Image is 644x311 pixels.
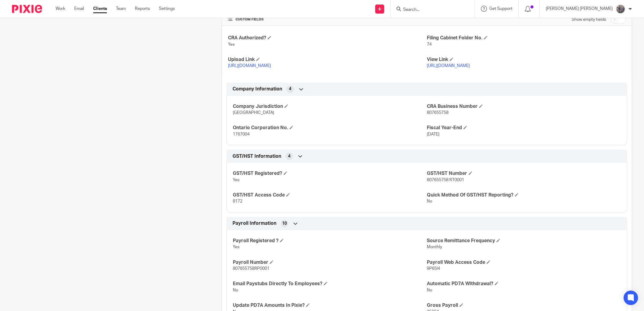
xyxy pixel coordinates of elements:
[427,267,440,271] span: 9P65l4
[232,86,282,92] span: Company Information
[427,56,626,63] h4: View Link
[427,132,439,136] span: [DATE]
[228,42,235,47] span: Yes
[233,170,427,177] h4: GST/HST Registered?
[402,7,457,13] input: Search
[427,238,621,244] h4: Source Remittance Frequency
[159,6,175,12] a: Settings
[233,199,242,203] span: 8172
[282,221,287,227] span: 10
[233,281,427,287] h4: Email Paystubs Directly To Employees?
[233,259,427,266] h4: Payroll Number
[233,103,427,110] h4: Company Jurisdiction
[233,178,239,182] span: Yes
[427,245,442,249] span: Monthly
[233,288,238,292] span: No
[427,35,626,41] h4: Filing Cabinet Folder No.
[93,6,107,12] a: Clients
[427,111,448,115] span: 807655758
[233,125,427,131] h4: Ontario Corporation No.
[116,6,126,12] a: Team
[233,132,250,136] span: 1767004
[233,245,239,249] span: Yes
[427,199,432,203] span: No
[427,192,621,198] h4: Quick Method Of GST/HST Reporting?
[572,17,606,23] label: Show empty fields
[135,6,150,12] a: Reports
[228,35,427,41] h4: CRA Authorized?
[427,281,621,287] h4: Automatic PD7A Withdrawal?
[228,56,427,63] h4: Upload Link
[289,86,291,92] span: 4
[427,170,621,177] h4: GST/HST Number
[232,220,276,227] span: Payroll Information
[233,267,269,271] span: 807655758RP0001
[232,153,281,160] span: GST/HST Information
[228,64,271,68] a: [URL][DOMAIN_NAME]
[616,4,625,14] img: 20160912_191538.jpg
[233,111,274,115] span: [GEOGRAPHIC_DATA]
[233,302,427,309] h4: Update PD7A Amounts In Pixie?
[228,17,427,22] h4: CUSTOM FIELDS
[427,302,621,309] h4: Gross Payroll
[427,103,621,110] h4: CRA Business Number
[427,178,464,182] span: 807655758 RT0001
[74,6,84,12] a: Email
[546,6,613,12] p: [PERSON_NAME] [PERSON_NAME]
[427,288,432,292] span: No
[288,153,290,159] span: 4
[427,259,621,266] h4: Payroll Web Access Code
[427,64,470,68] a: [URL][DOMAIN_NAME]
[489,7,512,11] span: Get Support
[427,42,432,47] span: 74
[12,5,42,13] img: Pixie
[233,192,427,198] h4: GST/HST Access Code
[56,6,65,12] a: Work
[233,238,427,244] h4: Payroll Registered ?
[427,125,621,131] h4: Fiscal Year-End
